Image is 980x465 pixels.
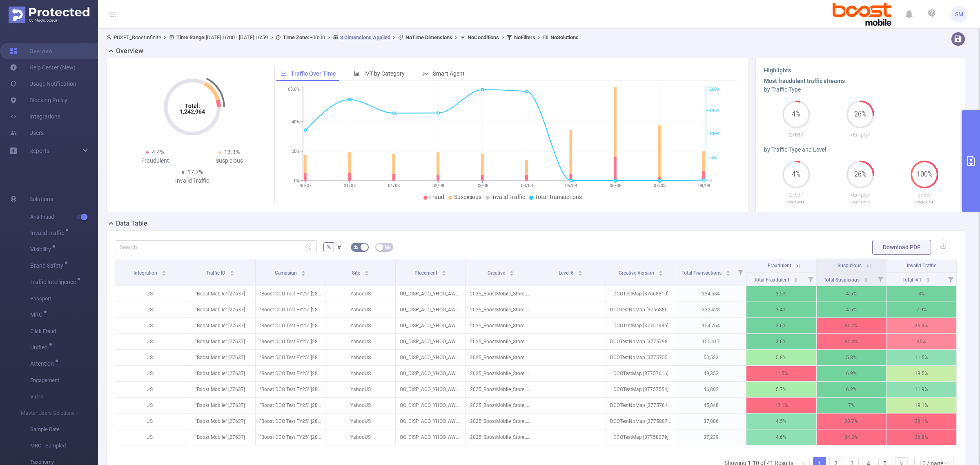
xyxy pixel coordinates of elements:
[454,194,481,200] span: Suspicious
[414,270,439,276] span: Placement
[388,183,400,188] tspan: 01/08
[161,34,169,40] span: >
[886,302,956,317] p: 7.9%
[337,244,341,250] span: #
[659,273,663,275] i: icon: caret-down
[764,131,828,139] p: 27637
[256,318,325,333] p: "Boost DCO Test FY25" [280591]
[396,318,465,333] p: OG_DISP_ACQ_YHOO_AWR_NA_UPPER_IND_PRGM_FY25_RTG-DCOTestMap_728x90 [9616069]
[817,318,886,333] p: 31.7%
[396,429,465,445] p: OG_DISP_ACQ_YHOO_AWR_NA_UPPER_IND_PRGM_FY25_RTG-DCOTestMap_970x250 [9616065]
[30,291,98,307] span: Passport
[606,382,676,397] p: DCOTestMap [37757554]
[676,429,746,445] p: 37,239
[911,171,938,178] span: 100%
[106,34,579,40] span: FT_BoostInfinite [DATE] 16:00 - [DATE] 16:59 +00:00
[746,414,816,429] p: 4.5%
[185,414,255,429] p: "Boost Mobile" [27637]
[187,169,203,175] span: 17.7%
[115,240,317,253] input: Search...
[429,194,444,200] span: Fraud
[292,149,300,154] tspan: 20%
[886,350,956,365] p: 11.5%
[325,382,395,397] p: YahooUS
[325,286,395,302] p: YahooUS
[817,366,886,381] p: 6.9%
[352,270,361,276] span: Site
[817,429,886,445] p: 34.2%
[115,429,185,445] p: JS
[709,87,719,92] tspan: 260K
[521,183,533,188] tspan: 04/08
[509,273,514,275] i: icon: caret-down
[846,171,874,178] span: 26%
[578,269,583,272] i: icon: caret-up
[606,414,676,429] p: DCOTestNoMap [37758078]
[292,119,300,125] tspan: 40%
[134,270,158,276] span: Integration
[709,132,719,137] tspan: 130K
[886,414,956,429] p: 38.1%
[327,244,331,250] span: %
[606,429,676,445] p: DCOTestMap [37758079]
[902,277,923,283] span: Total IVT
[764,85,957,94] div: by Traffic Type
[606,334,676,349] p: DCOTestNoMap [37757984]
[658,269,663,274] div: Sort
[344,183,356,188] tspan: 31/07
[30,344,51,350] span: Unified
[754,277,791,283] span: Total Fraudulent
[535,194,582,200] span: Total Transactions
[466,429,536,445] p: 2025_BoostMobile_StoreLocator_970x250.zip [5403642]
[864,279,869,282] i: icon: caret-down
[185,382,255,397] p: "Boost Mobile" [27637]
[364,269,369,274] div: Sort
[325,414,395,429] p: YahooUS
[441,269,446,274] div: Sort
[746,302,816,317] p: 3.4%
[466,366,536,381] p: 2025_BoostMobile_StoreLocator_300x600.zip [5403514]
[676,286,746,302] p: 334,584
[256,429,325,445] p: "Boost DCO Test FY25" [280591]
[185,334,255,349] p: "Boost Mobile" [27637]
[185,286,255,302] p: "Boost Mobile" [27637]
[654,183,666,188] tspan: 07/08
[29,191,53,207] span: Solutions
[764,66,957,75] h3: Highlights
[256,382,325,397] p: "Boost DCO Test FY25" [280591]
[30,389,98,405] span: Video
[283,34,310,40] b: Time Zone:
[10,76,76,92] a: Usage Notification
[301,273,305,275] i: icon: caret-down
[764,199,828,207] p: 280591
[468,34,499,40] b: No Conditions
[30,372,98,389] span: Engagement
[764,145,957,154] div: by Traffic Type and Level 1
[442,273,446,275] i: icon: caret-down
[886,318,956,333] p: 35.3%
[886,286,956,302] p: 8%
[886,366,956,381] p: 18.5%
[396,398,465,413] p: OG_DISP_ACQ_YHOO_AWR_NA_UPPER_IND_PRGM_FY25_RTG-DCOTestNoMap_300x600 [9616072]
[396,302,465,317] p: OG_DISP_ACQ_YHOO_AWR_NA_UPPER_IND_PRGM_FY25_RTG-DCOTestNoMap_300x250 [9616071]
[118,156,192,165] div: Fraudulent
[30,361,57,367] span: Attention
[606,366,676,381] p: DCOTestMap [37757616]
[288,87,300,92] tspan: 63.6%
[162,269,166,272] i: icon: caret-up
[115,286,185,302] p: JS
[698,183,710,188] tspan: 08/08
[606,318,676,333] p: DCOTestMap [37757985]
[152,149,164,155] span: 4.4%
[385,244,390,249] i: icon: table
[817,286,886,302] p: 4.5%
[606,350,676,365] p: DCOTestNoMap [37757553]
[794,276,798,279] i: icon: caret-up
[837,263,862,268] span: Suspicious
[115,302,185,317] p: JS
[10,43,53,59] a: Overview
[396,334,465,349] p: OG_DISP_ACQ_YHOO_AWR_NA_UPPER_IND_PRGM_FY25_RTG-DCOTestNoMap_728x90 [9616074]
[30,209,98,225] span: Anti-Fraud
[488,270,506,276] span: Creative
[875,273,886,286] i: Filter menu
